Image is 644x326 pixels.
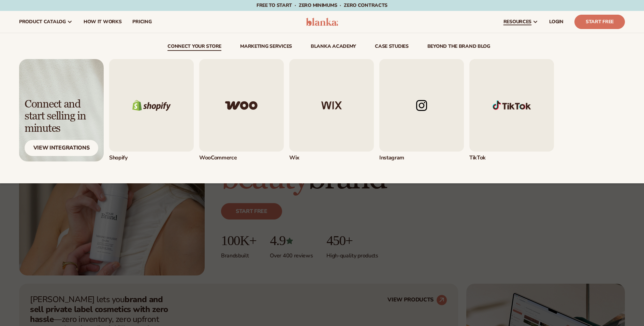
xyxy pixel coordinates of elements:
[199,59,284,161] div: 2 / 5
[127,11,157,33] a: pricing
[379,59,464,161] a: Instagram logo. Instagram
[199,154,284,161] div: WooCommerce
[167,44,221,51] a: connect your store
[199,59,284,152] img: Woo commerce logo.
[498,11,544,33] a: resources
[549,19,563,25] span: LOGIN
[109,154,194,161] div: Shopify
[311,44,356,51] a: Blanka Academy
[379,59,464,152] img: Instagram logo.
[469,59,554,161] a: Shopify Image 1 TikTok
[78,11,127,33] a: How It Works
[427,44,490,51] a: beyond the brand blog
[379,154,464,161] div: Instagram
[240,44,292,51] a: Marketing services
[375,44,409,51] a: case studies
[379,59,464,161] div: 4 / 5
[14,11,78,33] a: product catalog
[289,59,374,161] div: 3 / 5
[25,140,98,156] div: View Integrations
[503,19,531,25] span: resources
[25,98,98,134] div: Connect and start selling in minutes
[469,154,554,161] div: TikTok
[109,59,194,152] img: Shopify logo.
[19,19,66,25] span: product catalog
[199,59,284,161] a: Woo commerce logo. WooCommerce
[84,19,122,25] span: How It Works
[289,154,374,161] div: Wix
[574,15,625,29] a: Start Free
[19,59,104,161] img: Light background with shadow.
[109,59,194,161] a: Shopify logo. Shopify
[306,18,338,26] img: logo
[109,59,194,161] div: 1 / 5
[289,59,374,152] img: Wix logo.
[544,11,569,33] a: LOGIN
[469,59,554,161] div: 5 / 5
[257,2,387,9] span: Free to start · ZERO minimums · ZERO contracts
[469,59,554,152] img: Shopify Image 1
[289,59,374,161] a: Wix logo. Wix
[132,19,151,25] span: pricing
[19,59,104,161] a: Light background with shadow. Connect and start selling in minutes View Integrations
